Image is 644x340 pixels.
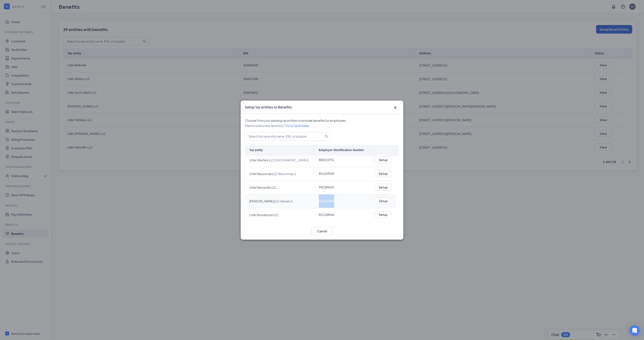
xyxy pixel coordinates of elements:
[374,156,392,163] button: Setup
[391,105,399,110] button: Close
[319,172,334,175] span: 851269545
[275,158,309,162] span: [GEOGRAPHIC_DATA] , IL
[249,213,310,217] div: Little Woodstock LLC
[245,118,399,123] div: Choose from your existing tax entities to provide benefits for employees
[249,172,310,176] div: Little Wauconda LLC
[285,124,309,128] a: Go to Tax Entities
[374,170,392,177] button: Setup
[245,123,399,128] div: Want to add a new tax entity?
[629,325,640,336] div: Open Intercom Messenger
[374,211,392,218] button: Setup
[319,158,334,162] span: 882019701
[319,148,364,152] span: Employer Identification Number
[319,185,334,189] span: 992389593
[245,132,319,140] input: Search by tax entity name, EIN, or location
[374,197,392,204] button: Setup
[374,184,392,191] button: Setup
[249,185,310,190] div: Little Wentzville LLC
[280,199,293,203] span: Dekalb , IL
[278,172,296,176] span: Wauconda , IL
[249,148,263,152] span: Tax entity
[249,158,310,162] div: Little Villa Park LLC
[393,105,398,110] svg: Cross
[325,135,328,138] svg: MagnifyingGlass
[319,213,334,217] span: 851248646
[249,199,310,203] div: [PERSON_NAME] LLC
[319,199,334,203] span: 264162068
[311,227,333,235] button: Cancel
[245,105,292,110] h3: Setup tax entities to Benefits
